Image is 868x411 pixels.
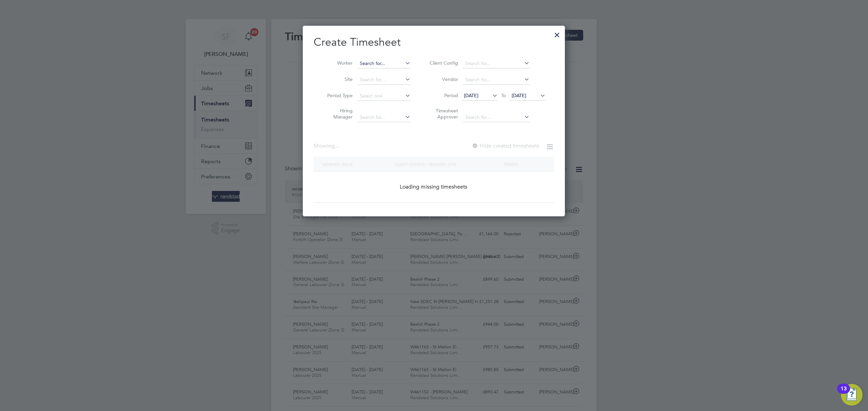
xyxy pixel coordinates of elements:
label: Hide created timesheets [472,143,539,149]
label: Client Config [428,60,458,66]
span: [DATE] [464,92,478,99]
input: Search for... [357,75,411,85]
label: Worker [322,60,353,66]
span: [DATE] [512,92,526,99]
button: Open Resource Center, 13 new notifications [841,384,863,406]
input: Search for... [463,113,530,122]
span: To [499,91,508,100]
input: Search for... [463,75,530,85]
input: Search for... [357,59,411,68]
input: Search for... [357,113,411,122]
div: Showing [314,143,340,150]
label: Vendor [428,76,458,82]
div: 13 [841,389,847,397]
label: Period Type [322,92,353,99]
h2: Create Timesheet [314,35,554,49]
label: Period [428,92,458,99]
span: ... [335,143,339,149]
label: Timesheet Approver [428,108,458,120]
input: Select one [357,91,411,101]
label: Site [322,76,353,82]
label: Hiring Manager [322,108,353,120]
input: Search for... [463,59,530,68]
